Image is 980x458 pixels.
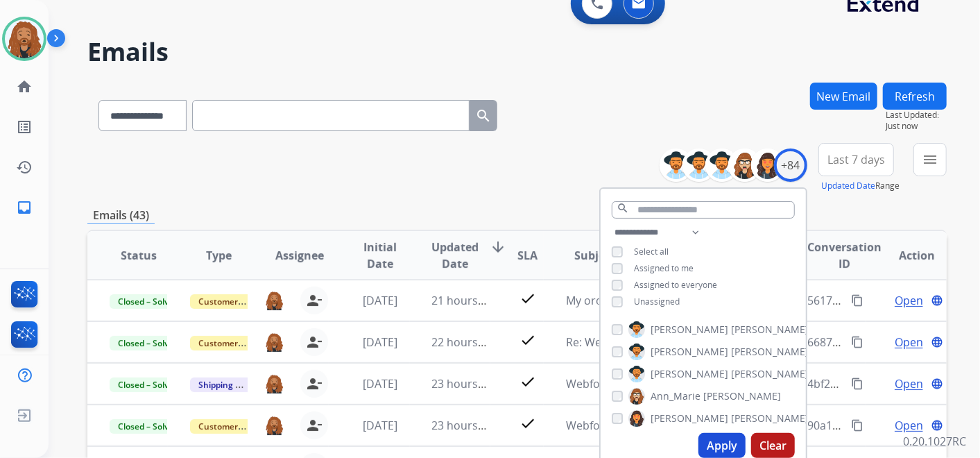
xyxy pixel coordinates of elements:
[306,375,323,392] mat-icon: person_remove
[931,294,943,307] mat-icon: language
[903,433,966,450] p: 0.20.1027RC
[617,202,629,214] mat-icon: search
[16,78,33,95] mat-icon: home
[265,291,284,311] img: agent-avatar
[432,376,501,391] span: 23 hours ago
[363,376,397,391] span: [DATE]
[490,239,507,255] mat-icon: arrow_downward
[121,247,157,264] span: Status
[866,231,947,280] th: Action
[808,239,882,272] span: Conversation ID
[519,290,536,307] mat-icon: check
[810,83,877,110] button: New Email
[851,378,863,390] mat-icon: content_copy
[931,378,943,390] mat-icon: language
[190,378,285,392] span: Shipping Protection
[432,418,501,433] span: 23 hours ago
[731,345,809,359] span: [PERSON_NAME]
[651,345,728,359] span: [PERSON_NAME]
[895,375,923,392] span: Open
[265,416,284,436] img: agent-avatar
[265,374,284,394] img: agent-avatar
[651,367,728,381] span: [PERSON_NAME]
[574,247,615,264] span: Subject
[895,292,923,309] span: Open
[306,334,323,350] mat-icon: person_remove
[634,279,717,291] span: Assigned to everyone
[731,412,809,425] span: [PERSON_NAME]
[519,373,536,390] mat-icon: check
[931,336,943,348] mat-icon: language
[206,247,232,264] span: Type
[566,376,880,391] span: Webform from [EMAIL_ADDRESS][DOMAIN_NAME] on [DATE]
[821,180,900,192] span: Range
[931,419,943,432] mat-icon: language
[432,334,501,350] span: 22 hours ago
[275,247,324,264] span: Assignee
[651,412,728,425] span: [PERSON_NAME]
[895,417,923,434] span: Open
[634,296,680,307] span: Unassigned
[774,149,807,182] div: +84
[190,294,280,309] span: Customer Support
[851,336,863,348] mat-icon: content_copy
[731,323,809,337] span: [PERSON_NAME]
[363,418,397,433] span: [DATE]
[922,151,938,168] mat-icon: menu
[87,207,155,224] p: Emails (43)
[818,143,894,176] button: Last 7 days
[886,121,947,132] span: Just now
[851,294,863,307] mat-icon: content_copy
[363,293,397,308] span: [DATE]
[851,419,863,432] mat-icon: content_copy
[634,262,694,274] span: Assigned to me
[821,180,875,192] button: Updated Date
[190,336,280,350] span: Customer Support
[110,378,187,392] span: Closed – Solved
[5,19,44,58] img: avatar
[886,110,947,121] span: Last Updated:
[566,293,703,308] span: My order [PERSON_NAME]
[16,159,33,176] mat-icon: history
[265,332,284,353] img: agent-avatar
[883,83,947,110] button: Refresh
[698,433,746,458] button: Apply
[895,334,923,350] span: Open
[16,119,33,135] mat-icon: list_alt
[651,323,728,337] span: [PERSON_NAME]
[363,334,397,350] span: [DATE]
[566,334,899,350] span: Re: Webform from [EMAIL_ADDRESS][DOMAIN_NAME] on [DATE]
[566,418,880,433] span: Webform from [EMAIL_ADDRESS][DOMAIN_NAME] on [DATE]
[306,292,323,309] mat-icon: person_remove
[87,38,947,66] h2: Emails
[651,389,700,403] span: Ann_Marie
[110,336,187,350] span: Closed – Solved
[703,389,781,403] span: [PERSON_NAME]
[110,419,187,434] span: Closed – Solved
[432,293,501,308] span: 21 hours ago
[16,199,33,216] mat-icon: inbox
[751,433,795,458] button: Clear
[517,247,538,264] span: SLA
[634,246,669,257] span: Select all
[110,294,187,309] span: Closed – Solved
[432,239,479,272] span: Updated Date
[306,417,323,434] mat-icon: person_remove
[827,157,885,162] span: Last 7 days
[519,332,536,348] mat-icon: check
[731,367,809,381] span: [PERSON_NAME]
[475,108,492,124] mat-icon: search
[519,415,536,432] mat-icon: check
[351,239,409,272] span: Initial Date
[190,419,280,434] span: Customer Support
